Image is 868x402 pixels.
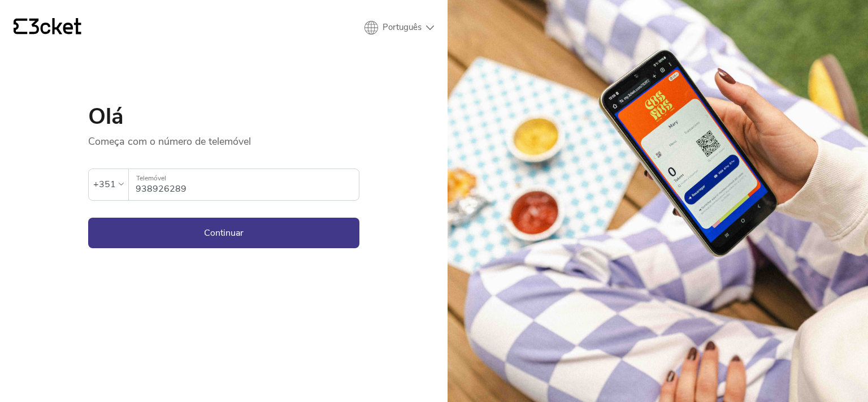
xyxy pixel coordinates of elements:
[129,169,359,188] label: Telemóvel
[93,176,116,193] div: +351
[88,105,359,128] h1: Olá
[14,18,81,37] a: {' '}
[88,128,359,148] p: Começa com o número de telemóvel
[136,169,359,200] input: Telemóvel
[14,19,27,34] g: {' '}
[88,218,359,248] button: Continuar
